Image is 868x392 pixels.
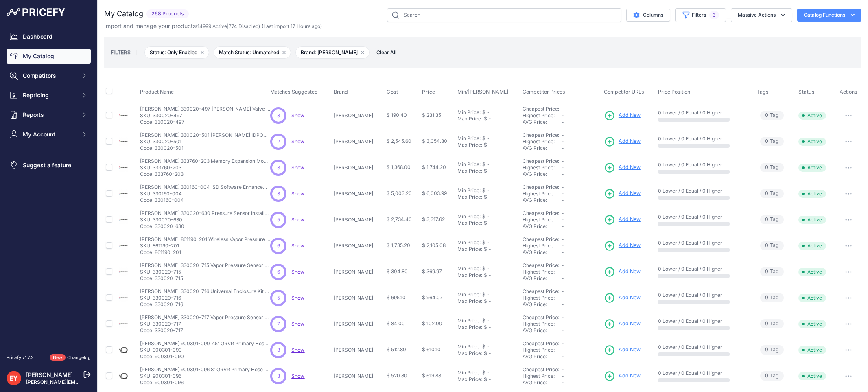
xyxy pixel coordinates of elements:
[334,191,383,197] p: [PERSON_NAME]
[798,164,826,172] span: Active
[457,239,481,246] div: Min Price:
[562,223,564,229] span: -
[482,265,485,272] div: $
[765,216,768,223] span: 0
[562,314,564,320] span: -
[387,190,412,196] span: $ 5,003.20
[765,164,768,171] span: 0
[487,220,491,226] div: -
[457,213,481,220] div: Min Price:
[487,168,491,174] div: -
[562,269,564,275] span: -
[372,48,400,57] button: Clear All
[658,136,749,142] p: 0 Lower / 0 Equal / 0 Higher
[523,295,562,301] div: Highest Price:
[7,158,91,173] a: Suggest a feature
[484,246,487,252] div: $
[277,268,280,276] span: 6
[23,91,76,99] span: Repricing
[757,89,769,95] span: Tags
[484,272,487,278] div: $
[797,9,861,22] button: Catalog Functions
[277,112,280,119] span: 3
[140,321,270,327] p: SKU: 330020-717
[214,46,291,59] span: Match Status: Unmatched
[484,168,487,174] div: $
[387,320,405,326] span: $ 84.00
[604,240,641,252] a: Add New
[658,188,749,194] p: 0 Lower / 0 Equal / 0 Higher
[760,137,784,146] span: Tag
[291,191,304,197] a: Show
[334,89,348,95] span: Brand
[387,216,412,222] span: $ 2,734.40
[523,223,562,230] div: AVG Price:
[523,366,559,372] a: Cheapest Price:
[140,249,270,256] p: Code: 861190-201
[144,46,209,59] span: Status: Only Enabled
[604,292,641,304] a: Add New
[457,116,482,122] div: Max Price:
[482,109,485,116] div: $
[760,163,784,172] span: Tag
[291,295,304,301] a: Show
[7,68,91,83] button: Competitors
[291,321,304,327] a: Show
[562,236,564,242] span: -
[562,191,564,197] span: -
[291,373,304,379] a: Show
[422,320,442,326] span: $ 102.00
[619,242,641,250] span: Add New
[523,262,559,268] a: Cheapest Price:
[619,164,641,171] span: Add New
[334,269,383,275] p: [PERSON_NAME]
[523,138,562,145] div: Highest Price:
[760,319,784,328] span: Tag
[760,293,784,302] span: Tag
[422,138,447,144] span: $ 3,054.80
[523,340,559,346] a: Cheapest Price:
[334,138,383,145] p: [PERSON_NAME]
[291,112,304,118] span: Show
[291,164,304,171] a: Show
[840,89,857,95] span: Actions
[523,119,562,125] div: AVG Price:
[457,89,509,95] span: Min/[PERSON_NAME]
[140,197,270,204] p: Code: 330160-004
[482,239,485,246] div: $
[619,112,641,119] span: Add New
[604,162,641,173] a: Add New
[140,269,270,275] p: SKU: 330020-715
[619,320,641,328] span: Add New
[523,112,562,119] div: Highest Price:
[798,190,826,198] span: Active
[619,190,641,197] span: Add New
[562,321,564,327] span: -
[658,89,690,95] span: Price Position
[485,291,490,298] div: -
[798,216,826,224] span: Active
[334,217,383,223] p: [PERSON_NAME]
[196,23,260,29] span: ( | )
[457,324,482,331] div: Max Price:
[562,217,564,223] span: -
[709,11,719,19] span: 3
[487,272,491,278] div: -
[562,112,564,118] span: -
[604,318,641,330] a: Add New
[334,164,383,171] p: [PERSON_NAME]
[197,23,227,29] a: 14999 Active
[604,344,641,356] a: Add New
[658,214,749,220] p: 0 Lower / 0 Equal / 0 Higher
[387,294,406,300] span: $ 695.10
[422,294,443,300] span: $ 964.07
[562,210,564,216] span: -
[562,295,564,301] span: -
[387,89,400,95] button: Cost
[760,215,784,224] span: Tag
[484,324,487,331] div: $
[7,127,91,142] button: My Account
[523,321,562,327] div: Highest Price:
